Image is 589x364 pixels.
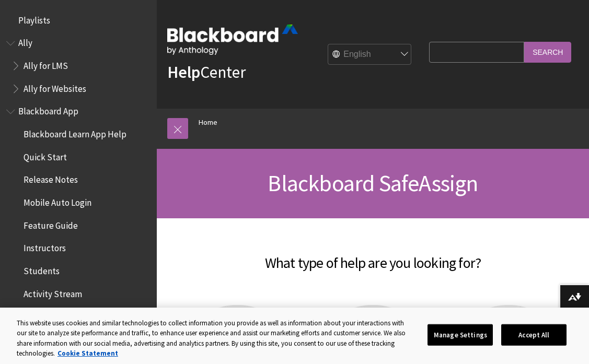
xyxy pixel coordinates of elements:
select: Site Language Selector [328,44,412,65]
nav: Book outline for Anthology Ally Help [6,34,151,98]
input: Search [524,42,571,62]
span: Playlists [18,11,50,26]
span: Quick Start [24,148,67,162]
a: HelpCenter [167,62,246,83]
strong: Help [167,62,200,83]
span: Blackboard Learn App Help [24,125,126,139]
button: Accept All [501,324,567,346]
img: Blackboard by Anthology [167,25,298,55]
span: Release Notes [24,171,78,185]
span: Mobile Auto Login [24,194,91,208]
a: More information about your privacy, opens in a new tab [57,349,118,358]
span: Ally for Websites [24,80,86,94]
span: Ally for LMS [24,57,68,71]
span: Blackboard App [18,103,78,117]
span: Students [24,262,60,276]
h2: What type of help are you looking for? [167,239,579,274]
span: Instructors [24,240,66,254]
span: Blackboard SafeAssign [268,169,478,197]
span: Feature Guide [24,217,78,231]
span: Activity Stream [24,285,82,299]
span: Ally [18,34,32,49]
button: Manage Settings [428,324,493,346]
a: Home [199,116,217,129]
div: This website uses cookies and similar technologies to collect information you provide as well as ... [17,318,412,359]
nav: Book outline for Playlists [6,11,151,29]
